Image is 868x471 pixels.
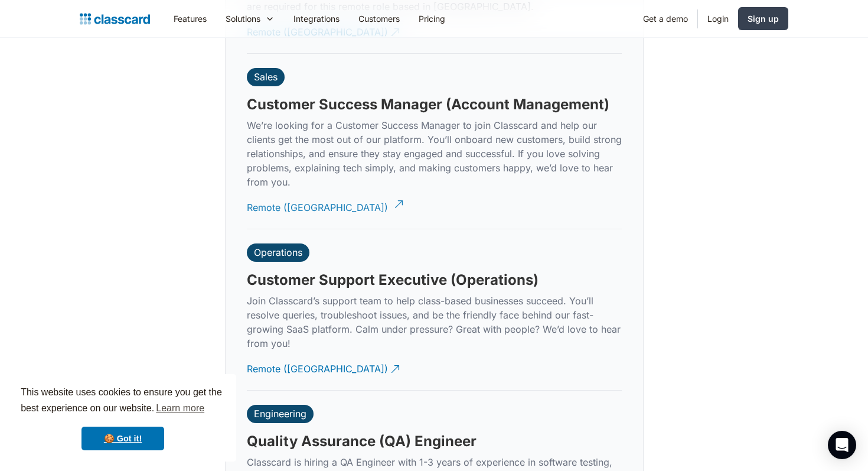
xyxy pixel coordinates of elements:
a: learn more about cookies [154,399,206,417]
p: We’re looking for a Customer Success Manager to join Classcard and help our clients get the most ... [247,118,622,189]
div: Operations [254,246,302,258]
div: Open Intercom Messenger [828,431,856,459]
div: Sales [254,71,278,83]
h3: Customer Success Manager (Account Management) [247,96,609,113]
div: Sign up [748,12,779,25]
a: Features [164,5,216,32]
a: Remote ([GEOGRAPHIC_DATA]) [247,353,402,385]
a: Sign up [738,7,788,30]
div: Remote ([GEOGRAPHIC_DATA]) [247,191,388,215]
div: cookieconsent [9,374,236,462]
div: Solutions [216,5,284,32]
a: home [80,11,150,27]
a: Integrations [284,5,349,32]
span: This website uses cookies to ensure you get the best experience on our website. [21,385,225,417]
a: Login [698,5,738,32]
a: Customers [349,5,409,32]
a: dismiss cookie message [81,427,164,450]
a: Get a demo [634,5,697,32]
h3: Customer Support Executive (Operations) [247,271,539,289]
h3: Quality Assurance (QA) Engineer [247,433,477,450]
a: Remote ([GEOGRAPHIC_DATA]) [247,191,402,224]
div: Solutions [226,12,260,25]
div: Remote ([GEOGRAPHIC_DATA]) [247,353,388,376]
a: Pricing [409,5,455,32]
div: Engineering [254,408,306,420]
p: Join Classcard’s support team to help class-based businesses succeed. You’ll resolve queries, tro... [247,294,622,350]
